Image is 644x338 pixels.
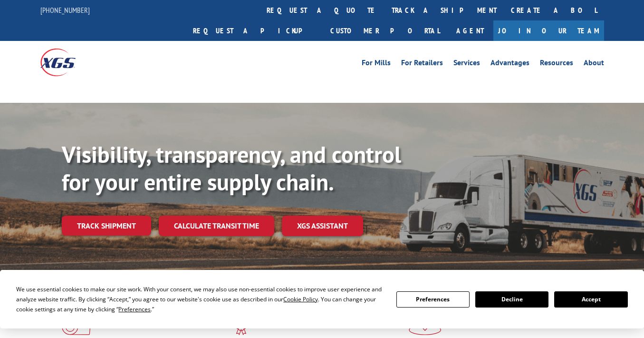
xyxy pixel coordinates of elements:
span: Preferences [118,305,151,313]
a: Request a pickup [186,20,323,41]
a: XGS ASSISTANT [282,216,363,236]
a: [PHONE_NUMBER] [40,5,90,15]
a: Calculate transit time [159,216,274,236]
a: Resources [540,59,573,70]
button: Accept [554,291,627,308]
a: Advantages [490,59,529,70]
a: About [584,59,604,70]
button: Preferences [396,291,470,308]
a: For Mills [362,59,391,70]
button: Decline [475,291,548,308]
a: For Retailers [401,59,443,70]
a: Customer Portal [323,20,447,41]
a: Services [453,59,480,70]
div: We use essential cookies to make our site work. With your consent, we may also use non-essential ... [16,284,384,314]
a: Agent [447,20,493,41]
a: Track shipment [62,216,151,236]
span: Cookie Policy [283,295,318,303]
a: Join Our Team [493,20,604,41]
b: Visibility, transparency, and control for your entire supply chain. [62,139,401,197]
